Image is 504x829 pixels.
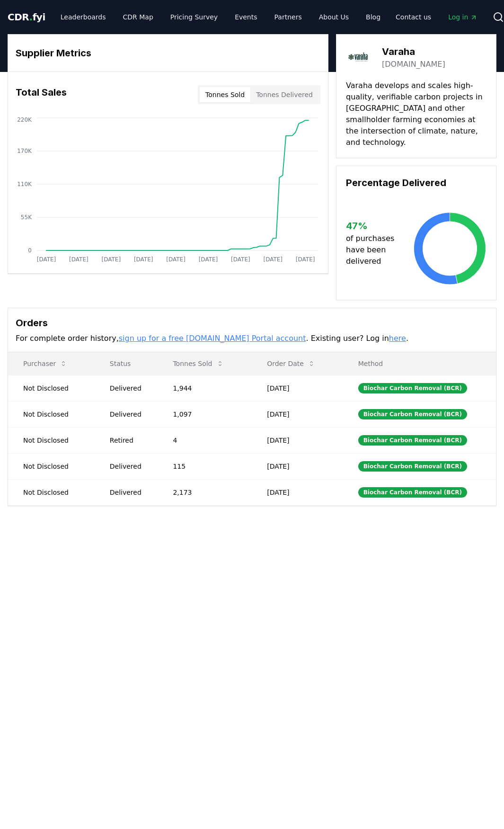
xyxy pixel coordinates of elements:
[358,9,388,26] a: Blog
[8,375,95,401] td: Not Disclosed
[448,12,477,22] span: Log in
[53,9,388,26] nav: Main
[358,383,467,393] div: Biochar Carbon Removal (BCR)
[119,334,306,343] a: sign up for a free [DOMAIN_NAME] Portal account
[110,383,150,393] div: Delivered
[358,487,467,498] div: Biochar Carbon Removal (BCR)
[250,87,318,102] button: Tonnes Delivered
[21,214,32,221] tspan: 55K
[389,334,406,343] a: here
[252,427,343,453] td: [DATE]
[358,461,467,472] div: Biochar Carbon Removal (BCR)
[102,359,150,368] p: Status
[28,247,32,254] tspan: 0
[388,9,439,26] a: Contact us
[346,80,486,148] p: Varaha develops and scales high-quality, verifiable carbon projects in [GEOGRAPHIC_DATA] and othe...
[16,85,67,104] h3: Total Sales
[252,479,343,505] td: [DATE]
[441,9,485,26] a: Log in
[358,409,467,419] div: Biochar Carbon Removal (BCR)
[110,462,150,471] div: Delivered
[351,359,488,368] p: Method
[252,453,343,479] td: [DATE]
[296,256,315,263] tspan: [DATE]
[311,9,356,26] a: About Us
[200,87,250,102] button: Tonnes Sold
[37,256,56,263] tspan: [DATE]
[158,453,252,479] td: 115
[8,10,45,24] a: CDR.fyi
[110,436,150,445] div: Retired
[8,11,45,23] span: CDR fyi
[231,256,250,263] tspan: [DATE]
[134,256,153,263] tspan: [DATE]
[158,427,252,453] td: 4
[17,148,32,154] tspan: 170K
[8,401,95,427] td: Not Disclosed
[101,256,121,263] tspan: [DATE]
[8,453,95,479] td: Not Disclosed
[382,45,445,59] h3: Varaha
[115,9,161,26] a: CDR Map
[388,9,485,26] nav: Main
[17,116,32,123] tspan: 220K
[346,233,413,267] p: of purchases have been delivered
[163,9,225,26] a: Pricing Survey
[16,354,75,373] button: Purchaser
[166,256,186,263] tspan: [DATE]
[382,59,445,70] a: [DOMAIN_NAME]
[252,401,343,427] td: [DATE]
[165,354,231,373] button: Tonnes Sold
[259,354,323,373] button: Order Date
[69,256,88,263] tspan: [DATE]
[158,479,252,505] td: 2,173
[110,410,150,419] div: Delivered
[346,219,413,233] h3: 47 %
[158,375,252,401] td: 1,944
[227,9,265,26] a: Events
[16,316,488,330] h3: Orders
[267,9,309,26] a: Partners
[252,375,343,401] td: [DATE]
[346,44,372,71] img: Varaha-logo
[346,176,486,190] h3: Percentage Delivered
[263,256,283,263] tspan: [DATE]
[53,9,114,26] a: Leaderboards
[199,256,218,263] tspan: [DATE]
[16,46,320,60] h3: Supplier Metrics
[8,427,95,453] td: Not Disclosed
[358,435,467,446] div: Biochar Carbon Removal (BCR)
[158,401,252,427] td: 1,097
[29,11,33,23] span: .
[8,479,95,505] td: Not Disclosed
[16,333,488,344] p: For complete order history, . Existing user? Log in .
[110,488,150,497] div: Delivered
[17,181,32,187] tspan: 110K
